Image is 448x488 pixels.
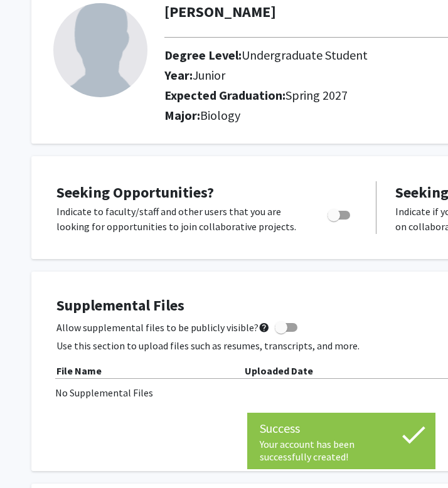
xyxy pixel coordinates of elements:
p: Indicate to faculty/staff and other users that you are looking for opportunities to join collabor... [56,204,304,234]
div: Your account has been successfully created! [260,438,423,463]
div: Success [260,419,423,438]
span: Biology [200,107,240,123]
div: Toggle [323,204,357,223]
span: Undergraduate Student [242,47,368,63]
mat-icon: help [259,320,270,335]
h1: [PERSON_NAME] [164,3,276,21]
span: Spring 2027 [285,87,348,103]
iframe: Chat [9,432,53,479]
img: Profile Picture [53,3,147,97]
b: Uploaded Date [245,364,313,377]
span: Junior [193,67,225,83]
b: File Name [56,364,102,377]
span: Allow supplemental files to be publicly visible? [56,320,270,335]
span: Seeking Opportunities? [56,183,214,202]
